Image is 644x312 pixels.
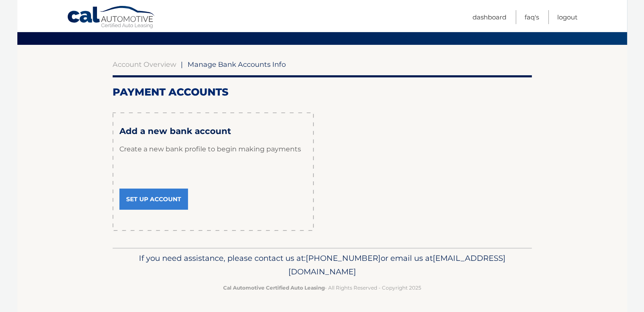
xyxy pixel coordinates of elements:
[288,253,506,276] span: [EMAIL_ADDRESS][DOMAIN_NAME]
[113,86,532,99] h2: Payment Accounts
[473,10,506,24] a: Dashboard
[67,5,156,30] a: Cal Automotive
[119,126,307,137] h3: Add a new bank account
[118,252,526,279] p: If you need assistance, please contact us at: or email us at
[557,10,578,24] a: Logout
[113,60,176,68] a: Account Overview
[119,137,307,162] p: Create a new bank profile to begin making payments
[119,189,188,210] a: Set Up Account
[306,253,381,263] span: [PHONE_NUMBER]
[118,283,526,292] p: - All Rights Reserved - Copyright 2025
[181,60,183,68] span: |
[188,60,286,68] span: Manage Bank Accounts Info
[223,285,325,291] strong: Cal Automotive Certified Auto Leasing
[525,10,539,24] a: FAQ's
